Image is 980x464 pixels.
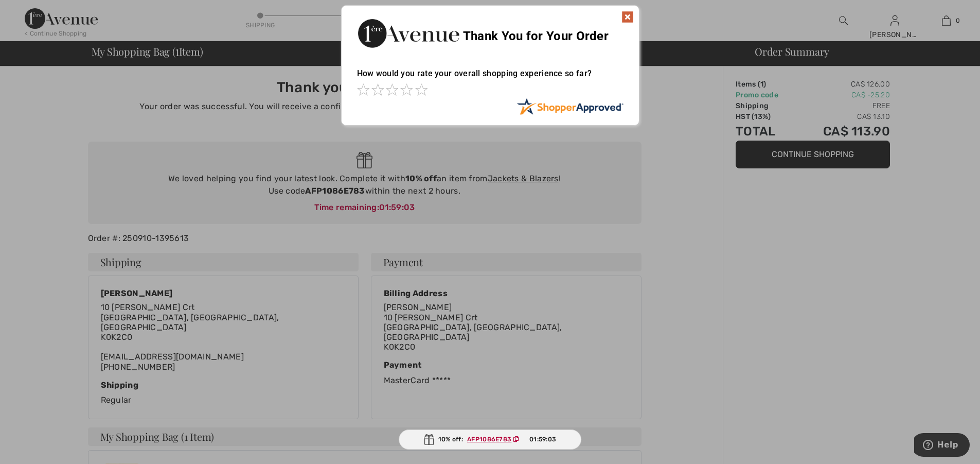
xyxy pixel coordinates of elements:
[23,7,44,16] span: Help
[357,58,623,98] div: How would you rate your overall shopping experience so far?
[621,11,634,23] img: x
[424,434,434,445] img: Gift.svg
[357,16,460,50] img: Thank You for Your Order
[529,435,556,444] span: 01:59:03
[399,429,582,450] div: 10% off:
[463,29,609,43] span: Thank You for Your Order
[467,436,511,443] ins: AFP1086E783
